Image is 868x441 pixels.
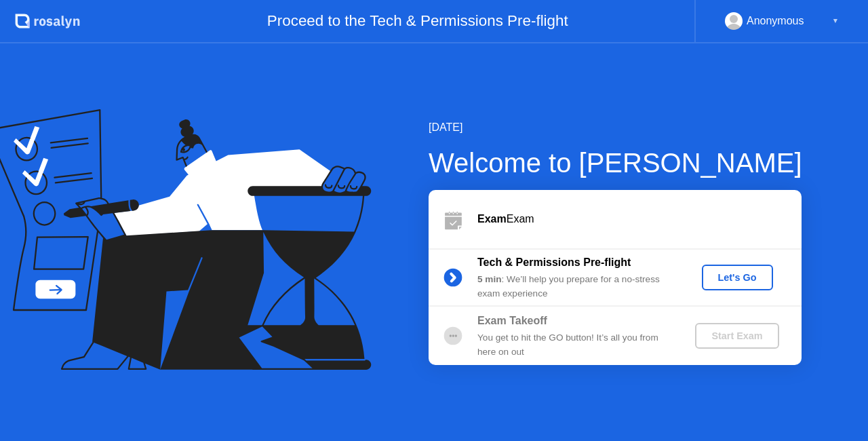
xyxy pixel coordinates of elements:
b: Exam [477,213,507,225]
b: 5 min [477,274,502,284]
div: ▼ [832,12,839,30]
div: Anonymous [747,12,804,30]
div: Welcome to [PERSON_NAME] [429,142,802,183]
div: [DATE] [429,119,802,136]
div: You get to hit the GO button! It’s all you from here on out [477,331,673,359]
div: Start Exam [701,330,773,341]
b: Tech & Permissions Pre-flight [477,256,631,268]
b: Exam Takeoff [477,315,547,326]
div: Let's Go [707,272,768,283]
div: : We’ll help you prepare for a no-stress exam experience [477,273,673,301]
button: Start Exam [695,323,778,349]
button: Let's Go [702,265,773,290]
div: Exam [477,211,802,227]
